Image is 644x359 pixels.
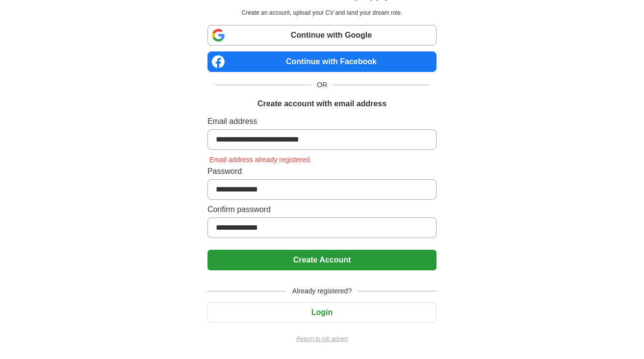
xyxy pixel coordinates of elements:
a: Continue with Facebook [207,51,437,72]
a: Login [207,308,437,316]
span: Email address already registered. [207,156,314,164]
label: Confirm password [207,204,437,215]
button: Login [207,302,437,323]
label: Email address [207,116,437,127]
p: Create an account, upload your CV and land your dream role. [209,8,435,17]
h1: Create account with email address [258,98,386,110]
a: Return to job advert [207,335,437,343]
button: Create Account [207,250,437,270]
span: OR [311,80,333,90]
span: Already registered? [286,286,358,296]
label: Password [207,166,437,177]
a: Continue with Google [207,25,437,46]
